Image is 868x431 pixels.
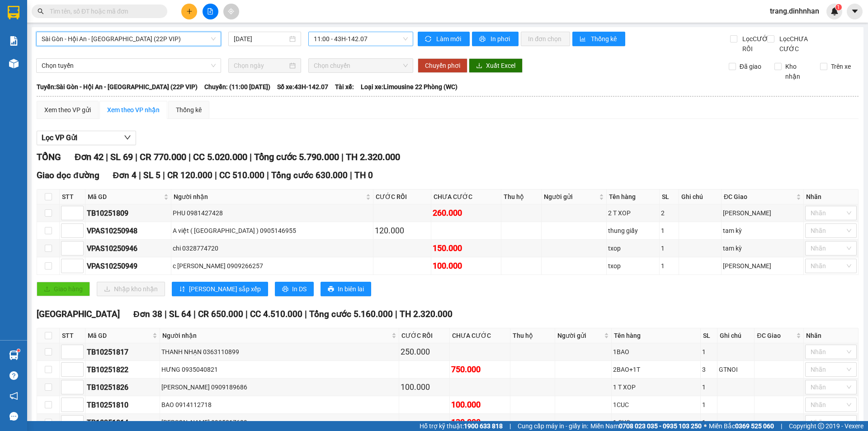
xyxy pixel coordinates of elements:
[464,422,503,430] strong: 1900 633 818
[613,347,699,357] div: 1BAO
[87,208,170,219] div: TB10251809
[42,132,77,143] span: Lọc VP Gửi
[173,261,372,271] div: c [PERSON_NAME] 0909266257
[837,4,840,10] span: 1
[292,284,307,294] span: In DS
[309,309,393,319] span: Tổng cước 5.160.000
[418,58,467,73] button: Chuyển phơi
[818,423,824,429] span: copyright
[486,61,515,71] span: Xuất Excel
[88,331,151,341] span: Mã GD
[9,392,18,400] span: notification
[314,32,408,46] span: 11:00 - 43H-142.07
[431,189,501,204] th: CHƯA CƯỚC
[113,170,137,180] span: Đơn 4
[42,32,216,46] span: Sài Gòn - Hội An - Đà Nẵng (22P VIP)
[173,208,372,218] div: PHU 0981427428
[619,422,702,430] strong: 0708 023 035 - 0935 103 250
[433,242,500,255] div: 150.000
[267,170,269,180] span: |
[161,365,397,374] div: HƯNG 0935040821
[835,4,842,10] sup: 1
[399,328,449,343] th: CƯỚC RỒI
[613,417,699,427] div: 1 CUC
[451,416,509,429] div: 130.000
[661,226,677,236] div: 1
[338,284,364,294] span: In biên lai
[557,331,602,341] span: Người gửi
[87,399,158,411] div: TB10251810
[395,309,397,319] span: |
[361,82,458,92] span: Loại xe: Limousine 22 Phòng (WC)
[85,379,160,396] td: TB10251826
[203,4,218,19] button: file-add
[321,282,371,296] button: printerIn biên lai
[660,189,679,204] th: SL
[245,309,248,319] span: |
[5,5,131,22] li: [PERSON_NAME]
[373,189,431,204] th: CƯỚC RỒI
[250,309,302,319] span: CC 4.510.000
[42,59,216,72] span: Chọn tuyến
[724,192,794,202] span: ĐC Giao
[223,4,239,19] button: aim
[781,421,782,431] span: |
[5,50,11,57] span: environment
[9,59,19,68] img: warehouse-icon
[271,170,348,180] span: Tổng cước 630.000
[234,34,288,44] input: 13/10/2025
[354,170,373,180] span: TH 0
[173,226,372,236] div: A việt ( [GEOGRAPHIC_DATA] ) 0905146955
[608,208,658,218] div: 2 T XOP
[186,8,193,14] span: plus
[5,38,62,48] li: VP VP An Sương
[450,328,511,343] th: CHƯA CƯỚC
[110,152,133,162] span: SL 69
[9,350,19,360] img: warehouse-icon
[613,365,699,374] div: 2BAO+1T
[709,421,774,431] span: Miền Bắc
[87,364,158,375] div: TB10251822
[341,152,344,162] span: |
[717,328,755,343] th: Ghi chú
[60,328,85,343] th: STT
[87,382,158,393] div: TB10251826
[140,152,186,162] span: CR 770.000
[37,131,136,145] button: Lọc VP Gửi
[198,309,243,319] span: CR 650.000
[161,417,397,427] div: [PERSON_NAME] 0935817689
[85,222,171,240] td: VPAS10250948
[723,243,802,253] div: tam kỳ
[163,170,165,180] span: |
[501,189,542,204] th: Thu hộ
[400,309,453,319] span: TH 2.320.000
[702,400,716,410] div: 1
[37,282,90,296] button: uploadGiao hàng
[106,152,108,162] span: |
[612,328,701,343] th: Tên hàng
[572,32,625,46] button: bar-chartThống kê
[739,34,774,54] span: Lọc CƯỚC RỒI
[85,396,160,414] td: TB10251810
[97,282,165,296] button: downloadNhập kho nhận
[702,347,716,357] div: 1
[591,34,618,44] span: Thống kê
[87,260,170,272] div: VPAS10250949
[165,309,167,319] span: |
[37,309,120,319] span: [GEOGRAPHIC_DATA]
[328,286,334,293] span: printer
[135,152,137,162] span: |
[425,36,433,43] span: sync
[85,361,160,379] td: TB10251822
[282,286,288,293] span: printer
[723,261,802,271] div: [PERSON_NAME]
[613,382,699,392] div: 1 T XOP
[491,34,511,44] span: In phơi
[607,189,660,204] th: Tên hàng
[350,170,352,180] span: |
[87,417,158,428] div: TB10251814
[62,50,69,57] span: environment
[179,286,185,293] span: sort-ascending
[702,365,716,374] div: 3
[661,261,677,271] div: 1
